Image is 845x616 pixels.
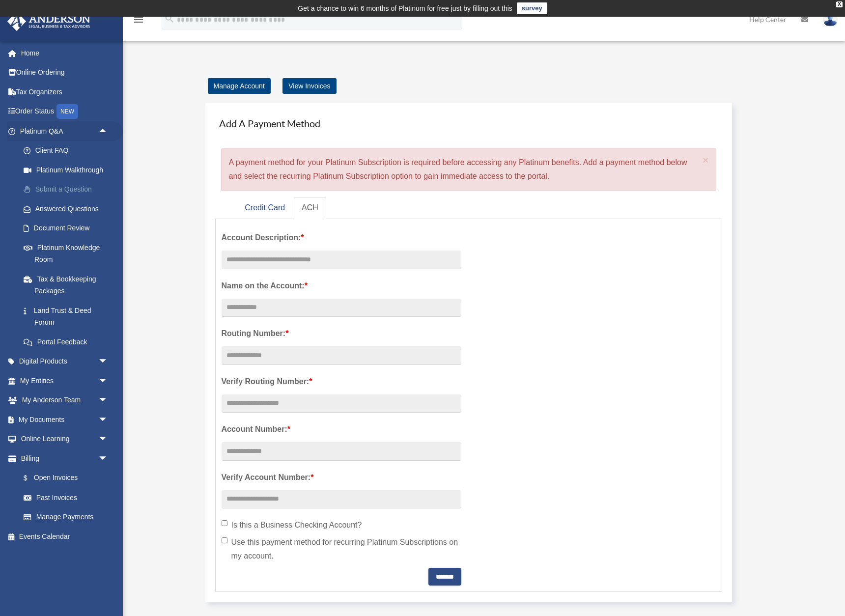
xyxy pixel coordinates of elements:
[14,180,123,199] a: Submit a Question
[7,410,123,429] a: My Documentsarrow_drop_down
[14,488,123,507] a: Past Invoices
[7,371,123,391] a: My Entitiesarrow_drop_down
[7,102,123,122] a: Order StatusNEW
[222,231,461,245] label: Account Description:
[98,352,118,372] span: arrow_drop_down
[7,63,123,83] a: Online Ordering
[222,537,227,543] input: Use this payment method for recurring Platinum Subscriptions on my account.
[7,43,123,63] a: Home
[98,448,118,469] span: arrow_drop_down
[222,375,461,389] label: Verify Routing Number:
[14,219,123,238] a: Document Review
[98,410,118,430] span: arrow_drop_down
[14,507,118,527] a: Manage Payments
[14,332,123,352] a: Portal Feedback
[7,121,123,141] a: Platinum Q&Aarrow_drop_up
[14,199,123,219] a: Answered Questions
[222,535,461,563] label: Use this payment method for recurring Platinum Subscriptions on my account.
[836,1,843,7] div: close
[7,448,123,468] a: Billingarrow_drop_down
[14,238,123,269] a: Platinum Knowledge Room
[29,472,34,484] span: $
[222,471,461,484] label: Verify Account Number:
[7,527,123,546] a: Events Calendar
[98,429,118,449] span: arrow_drop_down
[7,352,123,371] a: Digital Productsarrow_drop_down
[14,160,123,180] a: Platinum Walkthrough
[4,12,93,31] img: Anderson Advisors Platinum Portal
[98,391,118,411] span: arrow_drop_down
[14,141,123,161] a: Client FAQ
[14,468,123,488] a: $Open Invoices
[517,2,547,14] a: survey
[222,520,227,526] input: Is this a Business Checking Account?
[222,422,461,436] label: Account Number:
[703,155,709,165] button: Close
[98,371,118,391] span: arrow_drop_down
[294,197,326,219] a: ACH
[14,301,123,332] a: Land Trust & Deed Forum
[222,518,461,532] label: Is this a Business Checking Account?
[56,104,78,119] div: NEW
[221,148,717,191] div: A payment method for your Platinum Subscription is required before accessing any Platinum benefit...
[133,17,144,26] a: menu
[208,78,271,94] a: Manage Account
[215,112,723,134] h4: Add A Payment Method
[222,279,461,293] label: Name on the Account:
[237,197,293,219] a: Credit Card
[823,12,838,27] img: User Pic
[164,13,175,24] i: search
[703,154,709,166] span: ×
[298,2,512,14] div: Get a chance to win 6 months of Platinum for free just by filling out this
[7,429,123,449] a: Online Learningarrow_drop_down
[282,78,336,94] a: View Invoices
[7,82,123,102] a: Tax Organizers
[7,391,123,410] a: My Anderson Teamarrow_drop_down
[133,14,144,26] i: menu
[98,121,118,141] span: arrow_drop_up
[14,269,123,301] a: Tax & Bookkeeping Packages
[222,327,461,340] label: Routing Number:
